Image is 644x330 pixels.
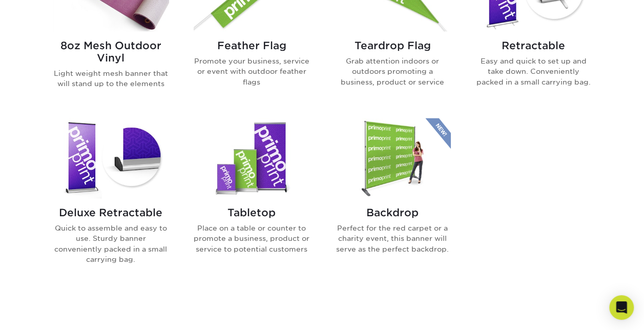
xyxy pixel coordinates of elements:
[335,118,451,198] img: Backdrop Banner Stands
[53,118,169,198] img: Deluxe Retractable Banner Stands
[194,118,310,281] a: Tabletop Banner Stands Tabletop Place on a table or counter to promote a business, product or ser...
[475,39,592,52] h2: Retractable
[53,223,169,265] p: Quick to assemble and easy to use. Sturdy banner conveniently packed in a small carrying bag.
[194,39,310,52] h2: Feather Flag
[335,56,451,87] p: Grab attention indoors or outdoors promoting a business, product or service
[53,207,169,219] h2: Deluxe Retractable
[194,223,310,254] p: Place on a table or counter to promote a business, product or service to potential customers
[425,118,451,149] img: New Product
[3,299,87,326] iframe: Google Customer Reviews
[475,56,592,87] p: Easy and quick to set up and take down. Conveniently packed in a small carrying bag.
[53,39,169,64] h2: 8oz Mesh Outdoor Vinyl
[194,56,310,87] p: Promote your business, service or event with outdoor feather flags
[53,68,169,89] p: Light weight mesh banner that will stand up to the elements
[194,207,310,219] h2: Tabletop
[335,223,451,254] p: Perfect for the red carpet or a charity event, this banner will serve as the perfect backdrop.
[53,118,169,281] a: Deluxe Retractable Banner Stands Deluxe Retractable Quick to assemble and easy to use. Sturdy ban...
[335,39,451,52] h2: Teardrop Flag
[335,207,451,219] h2: Backdrop
[335,118,451,281] a: Backdrop Banner Stands Backdrop Perfect for the red carpet or a charity event, this banner will s...
[194,118,310,198] img: Tabletop Banner Stands
[609,295,634,320] div: Open Intercom Messenger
